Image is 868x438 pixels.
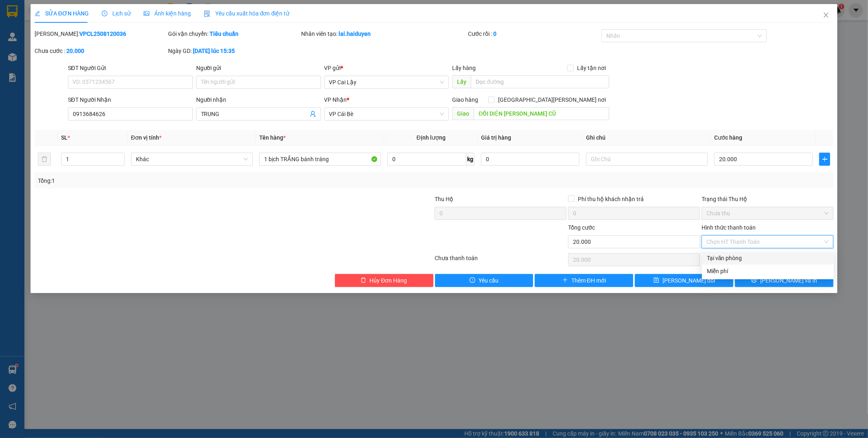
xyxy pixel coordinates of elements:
[493,31,496,37] b: 0
[324,96,347,103] span: VP Nhận
[823,12,829,18] span: close
[702,195,833,204] div: Trạng thái Thu Hộ
[35,29,166,38] div: [PERSON_NAME]:
[583,130,711,146] th: Ghi chú
[435,196,453,202] span: Thu Hộ
[68,64,193,72] div: SĐT Người Gửi
[259,134,286,141] span: Tên hàng
[654,277,659,284] span: save
[38,176,335,185] div: Tổng: 1
[38,153,51,166] button: delete
[168,46,300,55] div: Ngày GD:
[68,95,193,104] div: SĐT Người Nhận
[102,10,131,17] span: Lịch sử
[760,276,817,285] span: [PERSON_NAME] và In
[479,276,498,285] span: Yêu cầu
[635,274,733,287] button: save[PERSON_NAME] đổi
[471,75,609,88] input: Dọc đường
[714,134,742,141] span: Cước hàng
[144,10,191,17] span: Ảnh kiện hàng
[204,10,290,17] span: Yêu cầu xuất hóa đơn điện tử
[575,195,647,204] span: Phí thu hộ khách nhận trả
[706,207,829,219] span: Chưa thu
[466,153,474,166] span: kg
[61,134,68,141] span: SL
[662,276,715,285] span: [PERSON_NAME] đổi
[66,48,84,54] b: 20.000
[259,153,381,166] input: VD: Bàn, Ghế
[434,254,568,268] div: Chưa thanh toán
[435,274,533,287] button: exclamation-circleYêu cầu
[136,153,248,165] span: Khác
[452,107,474,120] span: Giao
[102,11,107,16] span: clock-circle
[481,134,511,141] span: Giá trị hàng
[707,267,829,276] div: Miễn phí
[474,107,609,120] input: Dọc đường
[571,276,606,285] span: Thêm ĐH mới
[335,274,433,287] button: deleteHủy Đơn Hàng
[495,95,609,104] span: [GEOGRAPHIC_DATA][PERSON_NAME] nơi
[204,11,210,17] img: icon
[35,46,166,55] div: Chưa cước :
[702,224,756,231] label: Hình thức thanh toán
[35,10,89,17] span: SỬA ĐƠN HÀNG
[193,48,235,54] b: [DATE] lúc 15:35
[131,134,162,141] span: Đơn vị tính
[470,277,475,284] span: exclamation-circle
[751,277,757,284] span: printer
[562,277,568,284] span: plus
[329,108,444,120] span: VP Cái Bè
[452,65,476,71] span: Lấy hàng
[196,64,321,72] div: Người gửi
[468,29,600,38] div: Cước rồi :
[144,11,149,16] span: picture
[574,64,609,72] span: Lấy tận nơi
[707,254,829,263] div: Tại văn phòng
[815,4,837,27] button: Close
[417,134,446,141] span: Định lượng
[210,31,238,37] b: Tiêu chuẩn
[196,95,321,104] div: Người nhận
[168,29,300,38] div: Gói vận chuyển:
[820,156,830,162] span: plus
[568,224,595,231] span: Tổng cước
[35,11,40,16] span: edit
[535,274,633,287] button: plusThêm ĐH mới
[310,111,316,117] span: user-add
[819,153,830,166] button: plus
[79,31,126,37] b: VPCL2508120036
[361,277,366,284] span: delete
[706,236,829,248] span: Chọn HT Thanh Toán
[452,96,478,103] span: Giao hàng
[324,64,449,72] div: VP gửi
[302,29,467,38] div: Nhân viên tạo:
[452,75,471,88] span: Lấy
[329,76,444,88] span: VP Cai Lậy
[339,31,371,37] b: lai.haiduyen
[735,274,833,287] button: printer[PERSON_NAME] và In
[586,153,708,166] input: Ghi Chú
[370,276,407,285] span: Hủy Đơn Hàng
